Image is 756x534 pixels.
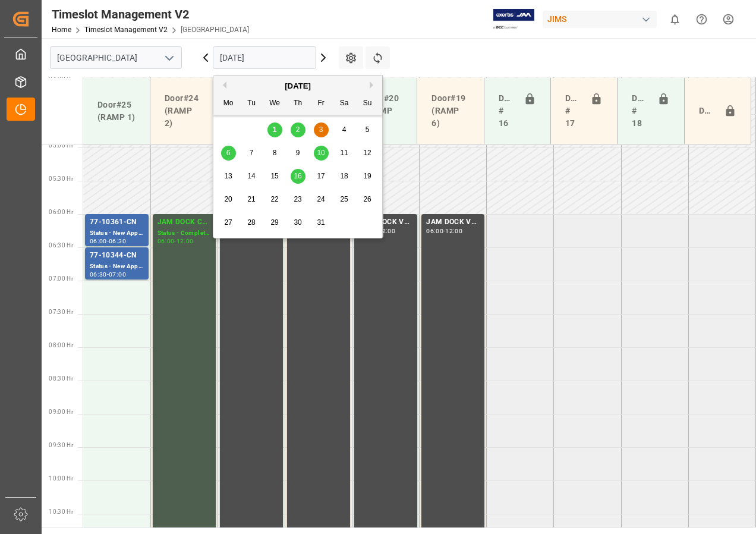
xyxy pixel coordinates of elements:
div: Timeslot Management V2 [52,5,249,23]
span: 9 [296,149,300,157]
div: Status - New Appointment [90,228,144,238]
div: 12:00 [378,228,395,234]
div: Choose Saturday, October 4th, 2025 [337,122,352,137]
input: DD-MM-YYYY [213,46,316,69]
span: 23 [294,195,301,203]
button: Help Center [688,6,715,33]
span: 08:30 Hr [49,375,73,382]
div: Choose Thursday, October 16th, 2025 [291,169,305,184]
span: 18 [340,172,348,180]
div: Choose Thursday, October 30th, 2025 [291,215,305,230]
span: 25 [340,195,348,203]
div: Choose Friday, October 24th, 2025 [314,192,329,207]
div: Choose Wednesday, October 15th, 2025 [267,169,282,184]
div: Choose Friday, October 10th, 2025 [314,146,329,161]
div: Choose Wednesday, October 1st, 2025 [267,122,282,137]
div: Su [360,96,375,111]
button: open menu [160,49,178,67]
div: Choose Friday, October 3rd, 2025 [314,122,329,137]
div: Tu [244,96,259,111]
div: Door#23 [694,100,719,122]
span: 05:00 Hr [49,142,73,149]
div: Choose Saturday, October 25th, 2025 [337,192,352,207]
a: Home [52,26,71,34]
div: 12:00 [445,228,462,234]
div: Fr [314,96,329,111]
span: 2 [296,125,300,134]
span: 12 [363,149,371,157]
span: 21 [247,195,255,203]
div: Choose Monday, October 13th, 2025 [221,169,236,184]
div: Choose Thursday, October 2nd, 2025 [291,122,305,137]
span: 06:30 Hr [49,242,73,249]
span: 4 [342,125,346,134]
div: Doors # 18 [627,87,652,134]
span: 22 [270,195,278,203]
span: 10:00 Hr [49,475,73,482]
span: 31 [317,218,325,227]
div: Doors # 16 [494,87,519,134]
div: Choose Saturday, October 11th, 2025 [337,146,352,161]
span: 17 [317,172,325,180]
div: Door#19 (RAMP 6) [427,87,474,134]
div: - [107,238,109,244]
div: Door#24 (RAMP 2) [160,87,207,134]
span: 1 [273,125,277,134]
span: 8 [273,149,277,157]
span: 24 [317,195,325,203]
div: Doors # 17 [560,87,585,134]
div: - [174,238,176,244]
button: show 0 new notifications [661,6,688,33]
span: 27 [224,218,232,227]
div: JIMS [543,11,657,28]
div: month 2025-10 [217,118,379,234]
span: 14 [247,172,255,180]
div: Choose Tuesday, October 21st, 2025 [244,192,259,207]
div: Choose Sunday, October 12th, 2025 [360,146,375,161]
button: Next Month [370,81,377,89]
span: 11 [340,149,348,157]
span: 10:30 Hr [49,508,73,515]
div: Choose Monday, October 20th, 2025 [221,192,236,207]
div: Choose Sunday, October 5th, 2025 [360,122,375,137]
span: 30 [294,218,301,227]
div: Choose Tuesday, October 14th, 2025 [244,169,259,184]
div: JAM DOCK VOLUME CONTROL [359,216,412,228]
div: Status - New Appointment [90,262,144,272]
div: 12:00 [177,238,194,244]
div: JAM DOCK VOLUME CONTROL [426,216,480,228]
div: Choose Monday, October 27th, 2025 [221,215,236,230]
span: 5 [366,125,370,134]
div: 06:00 [157,238,175,244]
span: 20 [224,195,232,203]
div: 06:00 [90,238,107,244]
div: Th [291,96,305,111]
span: 26 [363,195,371,203]
span: 09:30 Hr [49,442,73,448]
span: 05:30 Hr [49,175,73,182]
span: 09:00 Hr [49,409,73,415]
div: Choose Sunday, October 19th, 2025 [360,169,375,184]
div: Mo [221,96,236,111]
div: 07:00 [109,272,126,277]
div: Sa [337,96,352,111]
div: Choose Friday, October 17th, 2025 [314,169,329,184]
div: Choose Wednesday, October 22nd, 2025 [267,192,282,207]
div: 06:30 [109,238,126,244]
div: - [107,272,109,277]
div: 06:30 [90,272,107,277]
span: 07:00 Hr [49,275,73,282]
div: Status - Completed [157,228,211,238]
span: 19 [363,172,371,180]
span: 3 [319,125,323,134]
div: Choose Thursday, October 23rd, 2025 [291,192,305,207]
div: Door#20 (RAMP 5) [360,87,407,134]
div: Choose Wednesday, October 29th, 2025 [267,215,282,230]
img: Exertis%20JAM%20-%20Email%20Logo.jpg_1722504956.jpg [493,9,534,30]
span: 08:00 Hr [49,342,73,348]
a: Timeslot Management V2 [84,26,168,34]
div: Choose Tuesday, October 7th, 2025 [244,146,259,161]
div: Choose Thursday, October 9th, 2025 [291,146,305,161]
input: Type to search/select [50,46,182,69]
div: Door#25 (RAMP 1) [93,94,140,128]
